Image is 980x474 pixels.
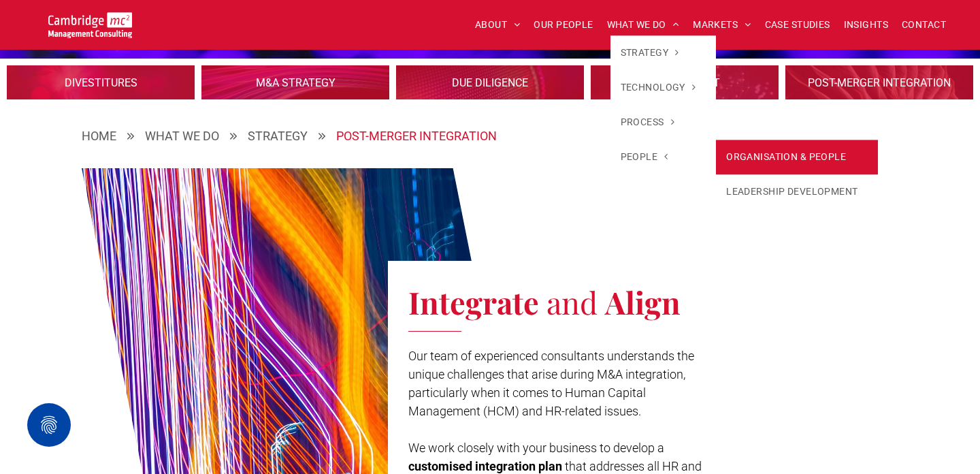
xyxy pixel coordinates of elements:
a: OUR PEOPLE [527,14,600,35]
a: WHAT WE DO [145,127,219,145]
a: PROCESS [610,105,717,140]
a: Telecoms | Post-Merger Integration | Cambridge Management Consulting [785,65,973,99]
a: ABOUT [468,14,527,35]
a: HOME [82,127,116,145]
span: Align [605,281,681,322]
span: Our team of experienced consultants understands the unique challenges that arise during M&A integ... [408,349,694,418]
a: Mergers and Acquisitions | Strategy | Fix your strategy from the Start [201,65,389,99]
span: TECHNOLOGY [621,80,696,95]
span: STRATEGY [621,46,679,60]
a: TECHNOLOGY [610,70,717,105]
a: WHAT WE DO [600,14,687,35]
span: PEOPLE [621,150,668,164]
a: ORGANISATION & PEOPLE [716,140,878,174]
span: customised integration plan [408,459,562,473]
span: and [546,281,598,322]
span: Integrate [408,281,539,322]
a: PEOPLE [610,140,717,174]
div: POST-MERGER INTEGRATION [336,127,497,145]
a: MARKETS [686,14,757,35]
img: Go to Homepage [48,12,132,38]
a: STRATEGY [610,35,717,70]
a: Telecoms | Divestitures and Spin-offs | Cambridge Management Consulting [7,65,195,99]
a: CONTACT [895,14,953,35]
a: LEADERSHIP DEVELOPMENT [716,174,878,209]
a: Telecoms | 30% TSA Support | Cambridge Management Consulting [591,65,779,99]
div: STRATEGY [248,127,308,145]
span: WHAT WE DO [607,14,680,35]
a: INSIGHTS [837,14,895,35]
span: We work closely with your business to develop a [408,441,664,455]
a: Your Business Transformed | Cambridge Management Consulting [48,14,132,29]
a: MERGERS & ACQUISITIONS > Due Diligence | Cambridge Management Consulting [396,65,584,99]
nav: Breadcrumbs [82,127,898,145]
a: CASE STUDIES [758,14,837,35]
span: PROCESS [621,115,674,129]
